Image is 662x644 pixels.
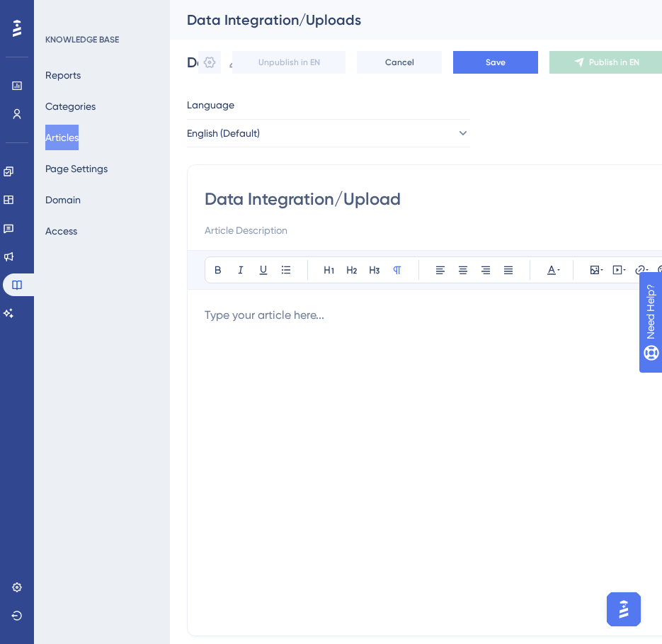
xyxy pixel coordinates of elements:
iframe: UserGuiding AI Assistant Launcher [603,588,645,631]
span: Unpublish in EN [258,57,320,68]
button: Access [45,218,77,244]
input: Article Name [187,52,222,72]
span: Need Help? [33,4,89,21]
button: Articles [45,125,79,150]
span: Save [486,57,506,68]
button: Reports [45,62,81,88]
span: English (Default) [187,125,260,142]
button: Categories [45,94,96,119]
button: Page Settings [45,156,108,181]
button: Save [453,51,538,74]
button: Unpublish in EN [232,51,346,74]
span: Language [187,96,234,113]
div: Data Integration/Uploads [187,10,610,30]
button: English (Default) [187,119,470,147]
span: Cancel [385,57,414,68]
span: Publish in EN [589,57,639,68]
button: Cancel [357,51,442,74]
div: KNOWLEDGE BASE [45,34,119,45]
button: Domain [45,187,81,213]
